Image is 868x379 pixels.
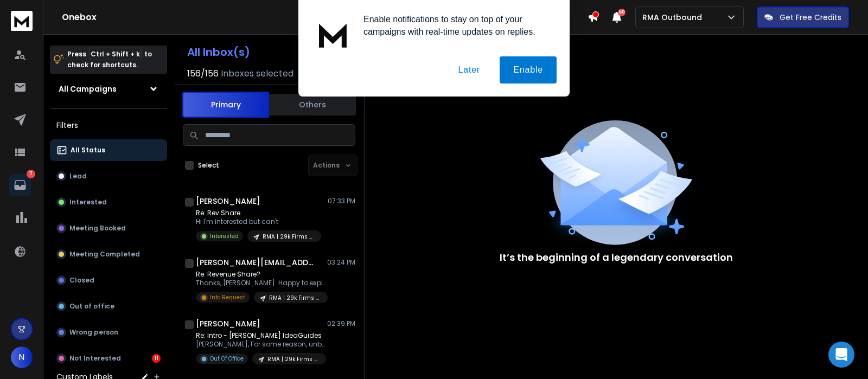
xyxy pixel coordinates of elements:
[11,346,33,368] button: N
[69,276,94,285] p: Closed
[50,118,167,133] h3: Filters
[50,165,167,187] button: Lead
[69,224,126,233] p: Meeting Booked
[69,328,118,337] p: Wrong person
[327,319,355,328] p: 02:39 PM
[500,56,557,83] button: Enable
[27,170,35,178] p: 11
[152,354,161,363] div: 11
[50,139,167,161] button: All Status
[267,355,320,363] p: RMA | 29k Firms (General Team Info)
[50,243,167,265] button: Meeting Completed
[263,233,315,241] p: RMA | 29k Firms (General Team Info)
[9,174,31,196] a: 11
[327,258,355,267] p: 03:24 PM
[196,196,260,207] h1: [PERSON_NAME]
[196,270,326,279] p: Re: Revenue Share?
[50,322,167,343] button: Wrong person
[269,93,356,117] button: Others
[196,257,315,268] h1: [PERSON_NAME][EMAIL_ADDRESS][DOMAIN_NAME]
[69,250,140,259] p: Meeting Completed
[355,13,557,38] div: Enable notifications to stay on top of your campaigns with real-time updates on replies.
[50,217,167,239] button: Meeting Booked
[69,198,107,207] p: Interested
[50,296,167,317] button: Out of office
[500,250,733,265] p: It’s the beginning of a legendary conversation
[444,56,493,83] button: Later
[198,161,219,170] label: Select
[196,331,326,340] p: Re: Intro - [PERSON_NAME] IdeaGuides
[210,355,244,363] p: Out Of Office
[182,92,269,118] button: Primary
[50,269,167,291] button: Closed
[50,348,167,369] button: Not Interested11
[210,232,239,240] p: Interested
[196,318,260,329] h1: [PERSON_NAME]
[210,293,245,301] p: Info Request
[269,294,321,302] p: RMA | 29k Firms (General Team Info)
[196,279,326,287] p: Thanks, [PERSON_NAME]. Happy to explore how
[69,172,87,181] p: Lead
[196,217,321,226] p: Hi I'm interested but can't
[71,146,105,155] p: All Status
[828,342,854,368] div: Open Intercom Messenger
[69,354,121,363] p: Not Interested
[196,209,321,217] p: Re: Rev Share
[328,197,355,205] p: 07:33 PM
[50,191,167,213] button: Interested
[311,13,355,56] img: notification icon
[69,302,114,311] p: Out of office
[196,340,326,349] p: [PERSON_NAME], For some reason, unbeknownst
